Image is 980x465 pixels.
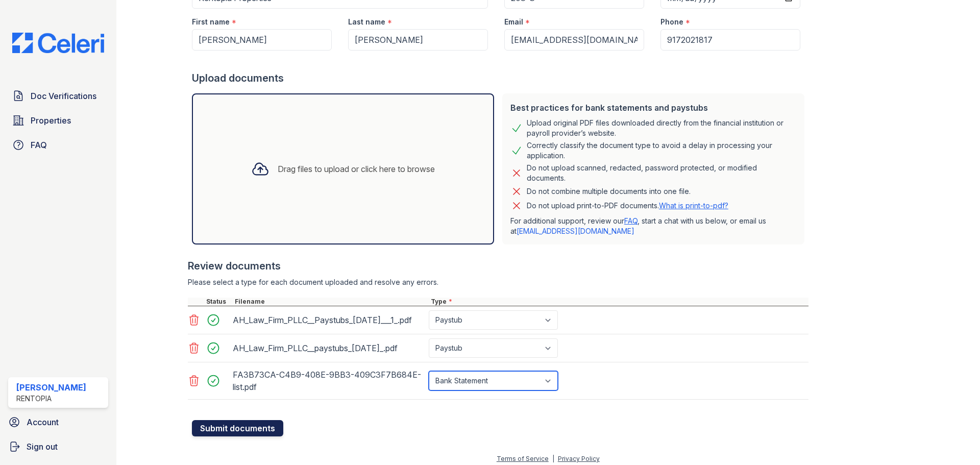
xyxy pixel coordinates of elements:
a: Account [4,412,112,432]
div: Filename [233,298,429,306]
div: Review documents [188,259,808,273]
div: Upload original PDF files downloaded directly from the financial institution or payroll provider’... [527,118,796,138]
a: Sign out [4,436,112,457]
div: [PERSON_NAME] [16,381,86,394]
span: Sign out [27,440,58,453]
a: FAQ [624,216,638,225]
div: Rentopia [16,394,86,404]
div: AH_Law_Firm_PLLC__paystubs_[DATE]_.pdf [233,340,425,356]
p: Do not upload print-to-PDF documents. [527,201,728,211]
p: For additional support, review our , start a chat with us below, or email us at [510,216,796,236]
span: Properties [31,114,71,127]
a: Doc Verifications [8,86,108,106]
span: Doc Verifications [31,90,96,102]
span: Account [27,416,59,428]
label: Last name [348,17,385,27]
div: Upload documents [192,71,808,85]
img: CE_Logo_Blue-a8612792a0a2168367f1c8372b55b34899dd931a85d93a1a3d3e32e68fde9ad4.png [4,33,112,53]
a: Properties [8,110,108,131]
div: Do not upload scanned, redacted, password protected, or modified documents. [527,163,796,183]
a: Terms of Service [497,455,549,462]
a: FAQ [8,135,108,155]
div: FA3B73CA-C4B9-408E-9BB3-409C3F7B684E-list.pdf [233,366,425,395]
div: Status [204,298,233,306]
a: Privacy Policy [558,455,600,462]
label: Phone [660,17,683,27]
a: [EMAIL_ADDRESS][DOMAIN_NAME] [517,227,634,235]
div: | [552,455,554,462]
div: Please select a type for each document uploaded and resolve any errors. [188,277,808,287]
div: Correctly classify the document type to avoid a delay in processing your application. [527,140,796,161]
label: Email [504,17,523,27]
div: AH_Law_Firm_PLLC__Paystubs_[DATE]___1_.pdf [233,312,425,328]
div: Type [429,298,808,306]
span: FAQ [31,139,47,151]
div: Drag files to upload or click here to browse [278,163,435,175]
div: Do not combine multiple documents into one file. [527,185,691,198]
label: First name [192,17,230,27]
div: Best practices for bank statements and paystubs [510,102,796,114]
a: What is print-to-pdf? [659,201,728,210]
button: Submit documents [192,420,283,436]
